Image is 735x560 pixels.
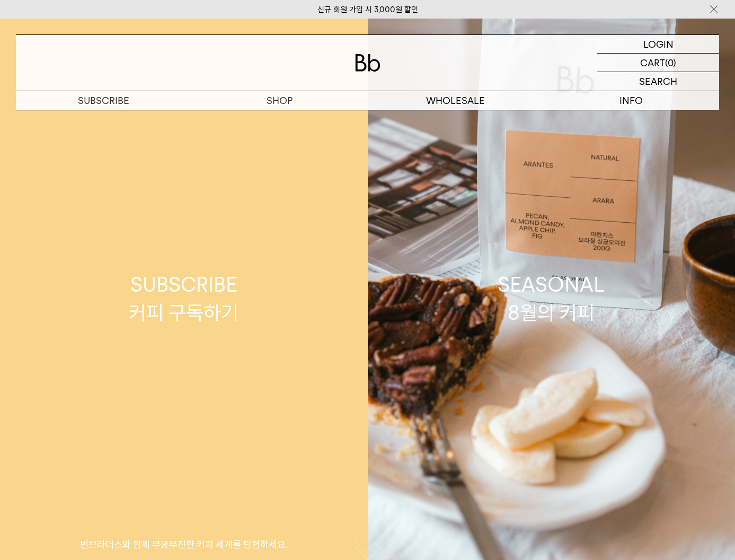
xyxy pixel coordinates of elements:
[543,91,719,110] p: INFO
[192,91,368,110] a: SHOP
[16,91,192,110] a: SUBSCRIBE
[355,54,380,72] img: 로고
[665,54,676,72] p: (0)
[639,72,677,91] p: SEARCH
[597,54,719,72] a: CART (0)
[317,5,418,14] a: 신규 회원 가입 시 3,000원 할인
[129,270,238,327] div: SUBSCRIBE 커피 구독하기
[498,270,605,327] div: SEASONAL 8월의 커피
[640,54,665,72] p: CART
[597,35,719,54] a: LOGIN
[643,35,674,53] p: LOGIN
[368,91,544,110] p: WHOLESALE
